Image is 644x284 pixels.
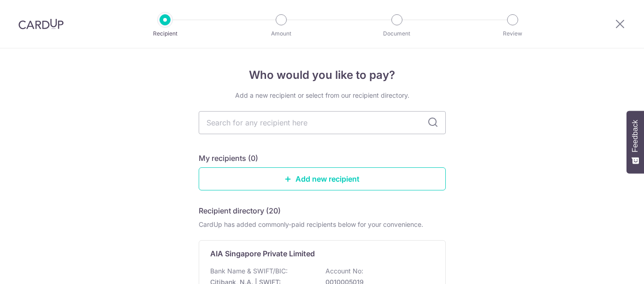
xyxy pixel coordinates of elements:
[247,29,315,38] p: Amount
[131,29,199,38] p: Recipient
[210,266,288,276] p: Bank Name & SWIFT/BIC:
[363,29,431,38] p: Document
[199,111,446,134] input: Search for any recipient here
[631,120,639,152] span: Feedback
[210,248,315,259] p: AIA Singapore Private Limited
[18,18,64,30] img: CardUp
[325,266,363,276] p: Account No:
[586,256,635,279] iframe: Opens a widget where you can find more information
[479,29,547,38] p: Review
[199,220,446,229] div: CardUp has added commonly-paid recipients below for your convenience.
[199,67,446,83] h4: Who would you like to pay?
[199,167,446,190] a: Add new recipient
[199,153,258,164] h5: My recipients (0)
[199,91,446,100] div: Add a new recipient or select from our recipient directory.
[199,205,281,216] h5: Recipient directory (20)
[626,111,644,173] button: Feedback - Show survey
